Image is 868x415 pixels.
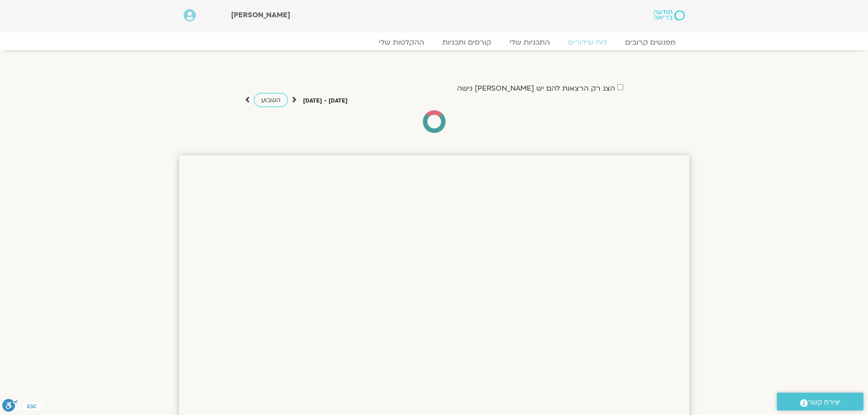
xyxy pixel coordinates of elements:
[457,84,615,92] label: הצג רק הרצאות להם יש [PERSON_NAME] גישה
[433,38,500,47] a: קורסים ותכניות
[559,38,616,47] a: לוח שידורים
[808,396,841,409] span: יצירת קשר
[370,38,433,47] a: ההקלטות שלי
[777,393,863,410] a: יצירת קשר
[616,38,685,47] a: מפגשים קרובים
[261,96,281,104] span: השבוע
[231,10,290,20] span: [PERSON_NAME]
[254,93,288,107] a: השבוע
[184,38,685,47] nav: Menu
[303,96,348,106] p: [DATE] - [DATE]
[500,38,559,47] a: התכניות שלי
